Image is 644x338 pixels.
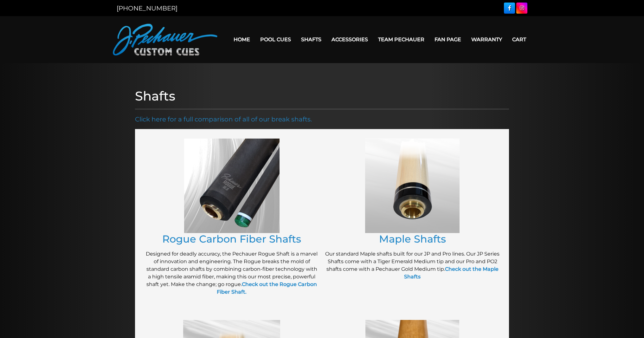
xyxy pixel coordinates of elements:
img: Pechauer Custom Cues [113,24,217,55]
p: Designed for deadly accuracy, the Pechauer Rogue Shaft is a marvel of innovation and engineering.... [145,250,319,296]
a: Check out the Maple Shafts [404,266,499,280]
a: Pool Cues [255,31,296,48]
a: Accessories [326,31,373,48]
a: Home [229,31,255,48]
a: Team Pechauer [373,31,429,48]
a: Maple Shafts [379,233,446,245]
a: [PHONE_NUMBER] [117,4,177,12]
a: Fan Page [429,31,466,48]
a: Warranty [466,31,507,48]
a: Cart [507,31,531,48]
a: Check out the Rogue Carbon Fiber Shaft. [217,281,317,295]
a: Click here for a full comparison of all of our break shafts. [135,115,312,123]
a: Rogue Carbon Fiber Shafts [162,233,301,245]
p: Our standard Maple shafts built for our JP and Pro lines. Our JP Series Shafts come with a Tiger ... [325,250,499,281]
h1: Shafts [135,88,509,104]
a: Shafts [296,31,326,48]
